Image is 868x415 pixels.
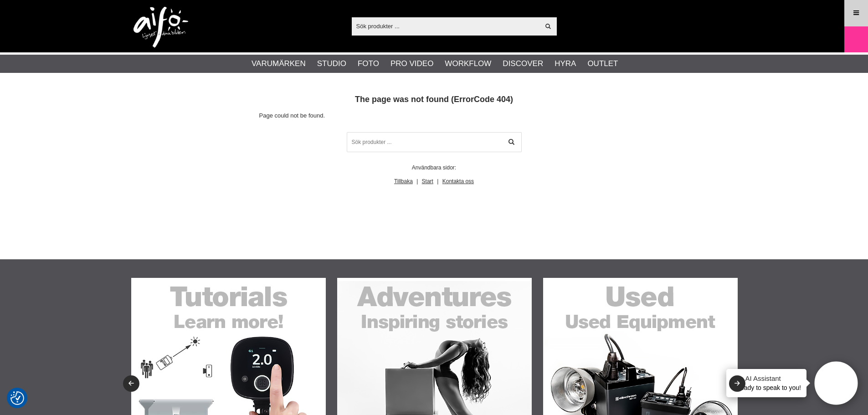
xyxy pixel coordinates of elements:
[10,391,24,405] img: Revisit consent button
[729,375,745,392] button: Next
[503,58,543,70] a: Discover
[252,58,306,70] a: Varumärken
[587,58,618,70] a: Outlet
[412,164,456,171] span: Användbara sidor:
[352,19,540,33] input: Sök produkter ...
[390,58,433,70] a: Pro Video
[259,94,609,105] h1: The page was not found (ErrorCode 404)
[732,374,801,383] h4: Aifo AI Assistant
[394,178,413,184] a: Tillbaka
[10,390,24,406] button: Samtyckesinställningar
[347,132,522,152] input: Sök produkter ...
[422,178,433,184] a: Start
[317,58,346,70] a: Studio
[726,369,806,397] div: is ready to speak to you!
[502,132,522,152] a: Sök
[358,58,379,70] a: Foto
[445,58,491,70] a: Workflow
[555,58,576,70] a: Hyra
[134,7,188,48] img: logo.png
[442,178,474,184] a: Kontakta oss
[259,111,609,121] p: Page could not be found.
[123,375,139,392] button: Previous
